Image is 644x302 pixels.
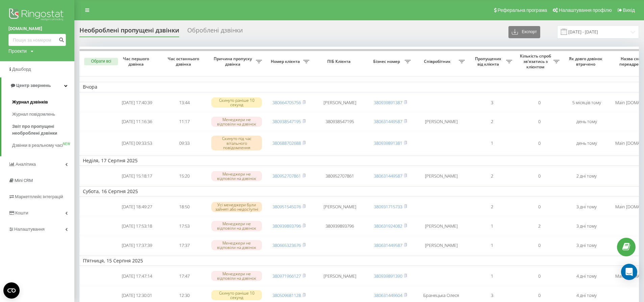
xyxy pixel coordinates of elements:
[8,25,66,32] a: [DOMAIN_NAME]
[113,217,161,235] td: [DATE] 17:53:18
[498,7,547,13] span: Реферальна програма
[621,264,637,280] div: Open Intercom Messenger
[113,132,161,154] td: [DATE] 09:33:53
[414,167,468,185] td: [PERSON_NAME]
[211,136,262,150] div: Скинуто під час вітального повідомлення
[161,167,208,185] td: 15:20
[12,120,74,139] a: Звіт про пропущені необроблені дзвінки
[161,132,208,154] td: 09:33
[161,217,208,235] td: 17:53
[12,142,63,149] span: Дзвінки в реальному часі
[15,178,33,183] span: Mini CRM
[211,240,262,250] div: Менеджери не відповіли на дзвінок
[563,113,610,131] td: день тому
[468,167,516,185] td: 2
[166,56,202,67] span: Час останнього дзвінка
[113,236,161,254] td: [DATE] 17:37:39
[468,198,516,216] td: 2
[313,267,367,285] td: [PERSON_NAME]
[8,34,66,46] input: Пошук за номером
[374,140,402,146] a: 380939891381
[211,56,256,67] span: Причина пропуску дзвінка
[211,271,262,281] div: Менеджери не відповіли на дзвінок
[14,227,45,232] span: Налаштування
[272,292,301,298] a: 380509681128
[370,59,405,64] span: Бізнес номер
[8,48,27,54] div: Проекти
[15,210,28,215] span: Кошти
[12,111,55,118] span: Журнал повідомлень
[15,194,63,199] span: Маркетплейс інтеграцій
[516,267,563,285] td: 0
[468,94,516,112] td: 3
[563,132,610,154] td: день тому
[374,99,402,106] a: 380939891387
[12,67,31,72] span: Дашборд
[516,94,563,112] td: 0
[272,204,301,210] a: 380951545076
[269,59,303,64] span: Номер клієнта
[187,27,243,37] div: Оброблені дзвінки
[272,223,301,229] a: 380939893796
[12,99,48,106] span: Журнал дзвінків
[563,198,610,216] td: 3 дні тому
[418,59,459,64] span: Співробітник
[8,7,66,24] img: Ringostat logo
[374,242,402,248] a: 380631449587
[414,217,468,235] td: [PERSON_NAME]
[161,236,208,254] td: 17:37
[272,99,301,106] a: 380664705756
[468,217,516,235] td: 1
[272,173,301,179] a: 380952707861
[3,282,20,299] button: Open CMP widget
[516,113,563,131] td: 0
[113,198,161,216] td: [DATE] 18:49:27
[374,173,402,179] a: 380631449587
[16,83,51,88] span: Центр звернень
[313,198,367,216] td: [PERSON_NAME]
[516,198,563,216] td: 0
[113,94,161,112] td: [DATE] 17:40:39
[563,217,610,235] td: 3 дні тому
[113,167,161,185] td: [DATE] 15:18:17
[119,56,155,67] span: Час першого дзвінка
[374,292,402,298] a: 380631449604
[318,59,361,64] span: ПІБ Клієнта
[12,96,74,108] a: Журнал дзвінків
[374,118,402,124] a: 380631449587
[211,117,262,127] div: Менеджери не відповіли на дзвінок
[468,267,516,285] td: 1
[313,113,367,131] td: 380938547195
[414,113,468,131] td: [PERSON_NAME]
[161,113,208,131] td: 11:17
[272,140,301,146] a: 380688702688
[1,77,74,94] a: Центр звернень
[161,267,208,285] td: 17:47
[211,221,262,231] div: Менеджери не відповіли на дзвінок
[568,56,605,67] span: Як довго дзвінок втрачено
[516,132,563,154] td: 0
[374,223,402,229] a: 380631924082
[313,94,367,112] td: [PERSON_NAME]
[12,108,74,120] a: Журнал повідомлень
[563,94,610,112] td: 5 місяців тому
[84,58,118,65] button: Обрати всі
[516,236,563,254] td: 0
[272,273,301,279] a: 380971966127
[16,162,36,167] span: Аналiтика
[468,113,516,131] td: 2
[468,236,516,254] td: 1
[113,267,161,285] td: [DATE] 17:47:14
[313,167,367,185] td: 380952707861
[472,56,506,67] span: Пропущених від клієнта
[272,118,301,124] a: 380938547195
[559,7,612,13] span: Налаштування профілю
[113,113,161,131] td: [DATE] 11:16:36
[508,26,540,38] button: Експорт
[161,94,208,112] td: 13:44
[211,97,262,108] div: Скинуто раніше 10 секунд
[12,139,74,152] a: Дзвінки в реальному часіNEW
[272,242,301,248] a: 380665323676
[79,27,179,37] div: Необроблені пропущені дзвінки
[516,217,563,235] td: 2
